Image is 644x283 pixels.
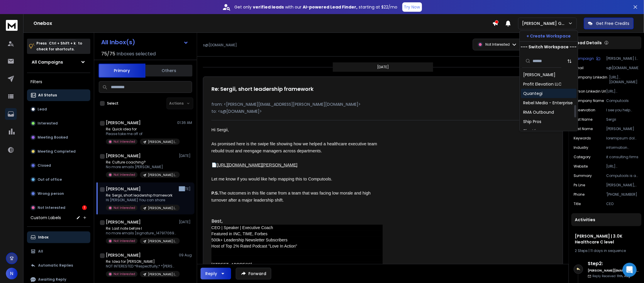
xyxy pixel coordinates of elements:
[38,277,66,282] p: Awaiting Reply
[617,274,631,278] span: 11th, Aug
[574,136,591,141] p: Keywords
[145,64,192,77] button: Others
[116,50,156,57] h3: Inboxes selected
[523,72,555,78] div: [PERSON_NAME]
[36,40,82,52] p: Press to check for shortcuts.
[211,101,555,107] p: from: <[PERSON_NAME][EMAIL_ADDRESS][PERSON_NAME][DOMAIN_NAME]>
[27,160,90,171] button: Closed
[588,268,639,273] h6: [PERSON_NAME][EMAIL_ADDRESS][PERSON_NAME][DOMAIN_NAME]
[38,177,62,182] p: Out of office
[236,268,271,279] button: Forward
[27,78,90,86] h3: Filters
[179,253,192,258] p: 09 Aug
[606,183,639,187] p: [PERSON_NAME], would you be the best person to speak to about transforming leadership and culture...
[523,119,541,125] div: Ship Pros
[96,36,193,48] button: All Inbox(s)
[606,89,639,94] p: [URL][DOMAIN_NAME]
[606,202,639,206] p: CEO
[106,252,141,258] h1: [PERSON_NAME]
[201,268,231,279] button: Reply
[575,40,602,46] p: Lead Details
[32,59,63,65] h1: All Campaigns
[574,56,601,61] button: Campaign
[572,213,642,226] div: Activities
[99,64,145,78] button: Primary
[27,56,90,68] button: All Campaigns
[574,56,594,61] p: Campaign
[106,186,141,192] h1: [PERSON_NAME]
[6,20,18,31] img: logo
[584,18,634,29] button: Get Free Credits
[575,248,588,253] span: 2 Steps
[6,268,18,279] span: N
[38,107,47,112] p: Lead
[106,219,141,225] h1: [PERSON_NAME]
[106,160,176,165] p: Re: Culture coaching?
[113,139,135,144] p: Not Interested
[106,259,176,264] p: Re: Idea for [PERSON_NAME]
[148,140,176,144] p: [PERSON_NAME] | 3.0K Healthcare C level
[211,231,383,237] div: Featured in INC, TIME, Forbes
[593,274,631,278] p: Reply Received
[106,226,176,231] p: Re: Last note before I
[38,135,68,140] p: Meeting Booked
[606,98,639,103] p: Computools
[606,145,639,150] p: information technology & services
[113,206,135,210] p: Not Interested
[522,21,568,26] p: [PERSON_NAME] Group
[404,4,420,10] p: Try Now
[606,127,639,131] p: [PERSON_NAME]
[564,55,575,67] button: Sort by Sort A-Z
[106,120,141,126] h1: [PERSON_NAME]
[211,262,383,268] div: [STREET_ADDRESS]
[148,173,176,177] p: [PERSON_NAME] | 3.0K Healthcare C level
[523,91,543,96] div: Quantegi
[106,193,176,198] p: Re: Sergii, short leadership framework
[38,205,65,210] p: Not Interested
[27,132,90,143] button: Meeting Booked
[30,215,61,221] h3: Custom Labels
[574,173,592,178] p: Summary
[574,155,591,159] p: Category
[211,177,332,181] span: Let me know if you would like help mapping this to Computools.
[606,56,639,61] p: [PERSON_NAME] | 3.0K Healthcare C level
[106,231,176,236] p: no more emails [signature_1479170694] Barret
[27,202,90,214] button: Not Interested1
[38,235,48,240] p: Inbox
[106,132,176,136] p: Please take me off of
[211,85,313,93] h1: Re: Sergii, short leadership framework
[588,260,639,267] h6: Step 2 :
[179,154,192,158] p: [DATE]
[211,225,383,231] div: CEO | Speaker | Executive Coach
[606,155,639,159] p: it consulting firms
[523,100,573,106] div: Rebel Media - Enterprise
[203,43,237,47] p: s@[DOMAIN_NAME]
[106,264,176,269] p: NOT INTERESTED *Respectfully,* *[PERSON_NAME],
[38,149,76,154] p: Meeting Completed
[148,206,176,210] p: [PERSON_NAME] | 3.0K Healthcare C level
[606,192,639,197] p: '[PHONE_NUMBER]
[113,272,135,276] p: Not Interested
[38,121,58,126] p: Interested
[575,233,638,245] h1: [PERSON_NAME] | 3.0K Healthcare C level
[27,246,90,257] button: All
[574,75,609,84] p: Company Linkedin Url
[303,4,358,10] strong: AI-powered Lead Finder,
[148,272,176,277] p: [PERSON_NAME] | 3.0K Healthcare C level
[606,136,639,141] p: loremipsum dol sitame, consectetu adipisci, elitsedd, eiusmod temporincid, utlab & etdo, magnaali...
[217,163,297,167] span: [URL][DOMAIN_NAME][PERSON_NAME]
[148,239,176,243] p: [PERSON_NAME] | 3.0K Healthcare C level
[177,120,192,125] p: 01:36 AM
[211,141,378,153] span: As promised here is the swipe file showing how we helped a healthcare executive team rebuild trus...
[113,239,135,243] p: Not Interested
[101,39,135,45] h1: All Inbox(s)
[520,31,578,41] button: + Create Workspace
[574,89,606,94] p: Person Linkedin Url
[82,205,87,210] div: 1
[38,93,57,98] p: All Status
[235,4,398,10] p: Get only with our starting at $22/mo
[38,163,51,168] p: Closed
[485,42,510,47] p: Not Interested
[523,81,562,87] div: Profit Elevation LLC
